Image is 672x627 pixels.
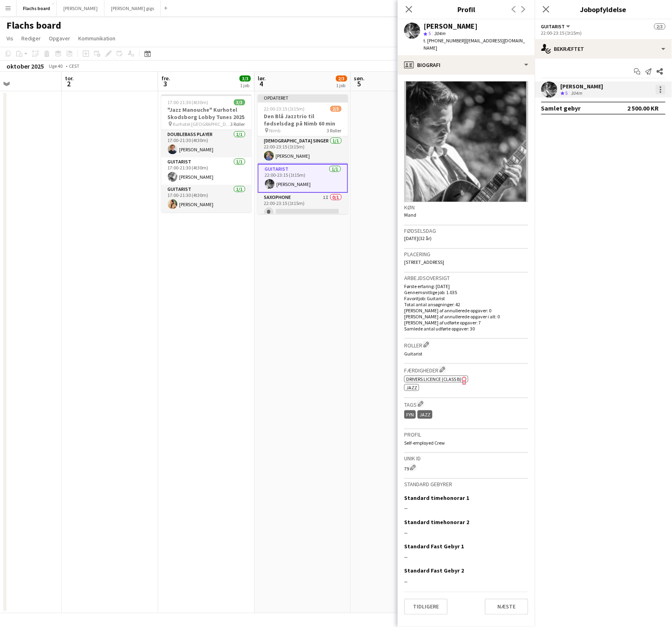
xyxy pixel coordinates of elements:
[6,62,44,70] div: oktober 2025
[258,136,348,164] app-card-role: [DEMOGRAPHIC_DATA] Singer1/122:00-23:15 (1t15m)[PERSON_NAME]
[336,75,347,82] span: 2/3
[64,79,74,88] span: 2
[257,79,266,88] span: 4
[404,227,528,234] h3: Fødselsdag
[404,519,469,526] h3: Standard timehonorar 2
[485,599,528,615] button: Næste
[231,121,245,127] span: 3 Roller
[327,127,342,134] span: 3 Roller
[424,38,465,44] span: t. [PHONE_NUMBER]
[330,106,342,112] span: 2/3
[46,63,66,69] span: Uge 40
[160,79,170,88] span: 3
[404,320,528,326] p: [PERSON_NAME] af udførte opgaver: 7
[398,55,535,75] div: Biografi
[404,351,422,357] span: Guitarist
[566,90,568,96] span: 5
[49,35,70,42] span: Opgaver
[258,94,348,101] div: Opdateret
[354,75,365,82] span: søn.
[258,113,348,127] h3: Den Blå Jazztrio til fødselsdag på Nimb 60 min
[404,251,528,258] h3: Placering
[424,38,526,51] span: | [EMAIL_ADDRESS][DOMAIN_NAME]
[353,79,365,88] span: 5
[6,35,13,42] span: Vis
[258,193,348,220] app-card-role: Saxophone1I0/122:00-23:15 (1t15m)
[161,75,170,82] span: fre.
[404,341,528,349] h3: Roller
[404,554,528,561] div: --
[57,0,104,16] button: [PERSON_NAME]
[269,127,281,134] span: Nimb
[404,313,528,320] p: [PERSON_NAME] af annullerede opgaver i alt: 0
[240,82,250,88] div: 1 job
[264,106,305,112] span: 22:00-23:15 (1t15m)
[18,33,44,44] a: Rediger
[404,464,528,472] div: 79
[628,104,659,112] div: 2 500.00 KR
[404,212,416,218] span: Mand
[78,35,115,42] span: Kommunikation
[654,23,666,29] span: 2/3
[161,130,252,157] app-card-role: Doublebass Player1/117:00-21:30 (4t30m)[PERSON_NAME]
[404,494,469,502] h3: Standard timehonorar 1
[6,19,61,31] h1: Flachs board
[168,99,209,105] span: 17:00-21:30 (4t30m)
[404,505,528,512] div: --
[240,75,251,82] span: 3/3
[161,106,252,121] h3: "Jazz Manouche" Kurhotel Skodsborg Lobby Tunes 2025
[404,307,528,313] p: [PERSON_NAME] af annullerede opgaver: 0
[404,400,528,408] h3: Tags
[404,289,528,295] p: Gennemsnitlige job: 1.035
[404,283,528,289] p: Første erfaring: [DATE]
[561,83,603,90] div: [PERSON_NAME]
[404,295,528,301] p: Favoritjob: Guitarist
[173,121,231,127] span: Kurhotel [GEOGRAPHIC_DATA]
[104,0,161,16] button: [PERSON_NAME] gigs
[535,4,672,15] h3: Jobopfyldelse
[46,33,73,44] a: Opgaver
[406,385,417,391] span: Jazz
[424,23,478,30] div: [PERSON_NAME]
[17,0,57,16] button: Flachs board
[404,259,444,265] span: [STREET_ADDRESS]
[541,30,666,36] div: 22:00-23:15 (1t15m)
[404,567,464,575] h3: Standard Fast Gebyr 2
[65,75,74,82] span: tor.
[404,81,528,202] img: Mandskabs avatar eller foto
[404,431,528,438] h3: Profil
[398,4,535,15] h3: Profil
[406,376,461,382] span: Drivers Licence (Class B)
[161,94,252,212] app-job-card: 17:00-21:30 (4t30m)3/3"Jazz Manouche" Kurhotel Skodsborg Lobby Tunes 2025 Kurhotel [GEOGRAPHIC_DA...
[404,326,528,332] p: Samlede antal udførte opgaver: 30
[404,440,528,446] p: Self-employed Crew
[535,39,672,59] div: Bekræftet
[69,63,79,69] div: CEST
[404,599,448,615] button: Tidligere
[234,99,245,105] span: 3/3
[541,104,581,112] div: Samlet gebyr
[570,90,584,97] div: 304m
[404,301,528,307] p: Total antal ansøgninger: 42
[404,578,528,585] div: --
[428,30,431,36] span: 5
[404,204,528,211] h3: Køn
[404,410,416,419] div: Fyn
[404,481,528,488] h3: Standard gebyrer
[161,185,252,212] app-card-role: Guitarist1/117:00-21:30 (4t30m)[PERSON_NAME]
[258,94,348,214] app-job-card: Opdateret22:00-23:15 (1t15m)2/3Den Blå Jazztrio til fødselsdag på Nimb 60 min Nimb3 Roller[DEMOGR...
[404,543,464,550] h3: Standard Fast Gebyr 1
[404,235,432,241] span: [DATE] (32 år)
[161,157,252,185] app-card-role: Guitarist1/117:00-21:30 (4t30m)[PERSON_NAME]
[75,33,119,44] a: Kommunikation
[404,366,528,374] h3: Færdigheder
[336,82,347,88] div: 1 job
[258,164,348,193] app-card-role: Guitarist1/122:00-23:15 (1t15m)[PERSON_NAME]
[21,35,41,42] span: Rediger
[404,529,528,537] div: --
[3,33,17,44] a: Vis
[258,75,266,82] span: lør.
[404,455,528,462] h3: Unik ID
